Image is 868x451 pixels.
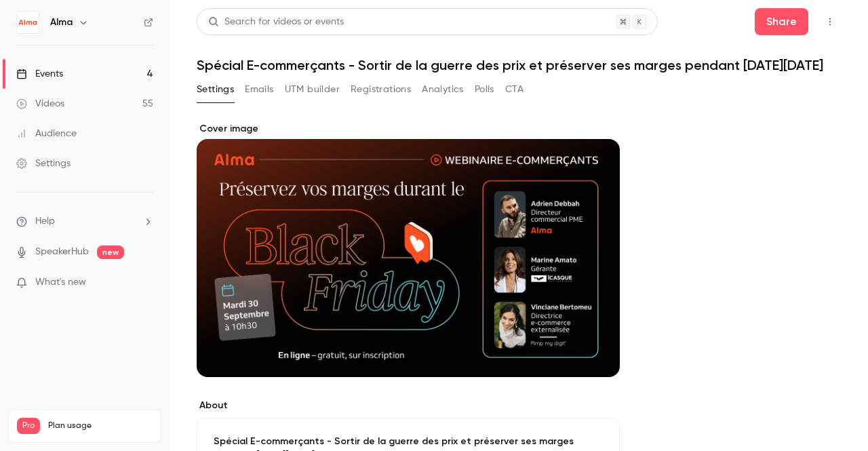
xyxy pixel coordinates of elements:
[197,122,620,377] section: Cover image
[35,245,89,259] a: SpeakerHub
[48,420,153,431] span: Plan usage
[197,122,620,136] label: Cover image
[16,157,71,170] div: Settings
[17,418,40,434] span: Pro
[16,67,63,81] div: Events
[35,275,86,290] span: What's new
[17,12,39,33] img: Alma
[197,57,841,73] h1: Spécial E-commerçants - Sortir de la guerre des prix et préserver ses marges pendant [DATE][DATE]
[351,79,411,100] button: Registrations
[97,246,124,259] span: new
[35,214,55,229] span: Help
[285,79,340,100] button: UTM builder
[505,79,524,100] button: CTA
[475,79,494,100] button: Polls
[197,79,234,100] button: Settings
[755,8,808,35] button: Share
[197,399,620,412] label: About
[245,79,273,100] button: Emails
[16,97,64,111] div: Videos
[208,15,344,29] div: Search for videos or events
[16,214,153,229] li: help-dropdown-opener
[16,127,77,140] div: Audience
[422,79,464,100] button: Analytics
[137,277,153,289] iframe: Noticeable Trigger
[50,16,73,29] h6: Alma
